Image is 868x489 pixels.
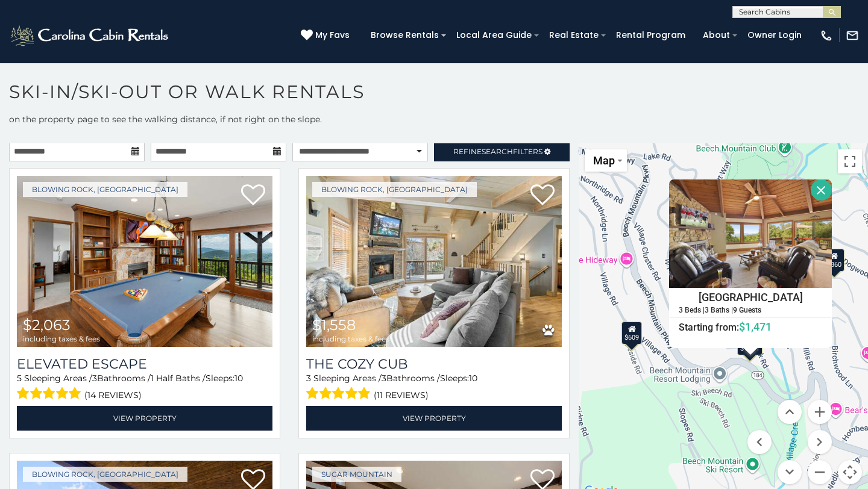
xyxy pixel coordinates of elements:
a: Blowing Rock, [GEOGRAPHIC_DATA] [23,467,187,482]
a: View Property [17,406,272,431]
a: Rental Program [610,26,691,45]
span: including taxes & fees [312,335,389,343]
a: Owner Login [741,26,808,45]
a: [GEOGRAPHIC_DATA] 3 Beds | 3 Baths | 9 Guests Starting from:$1,471 [669,288,832,334]
span: 5 [17,373,22,384]
a: Local Area Guide [450,26,538,45]
div: Sleeping Areas / Bathrooms / Sleeps: [306,372,562,403]
button: Map camera controls [838,460,862,484]
a: Blowing Rock, [GEOGRAPHIC_DATA] [312,182,477,197]
span: 3 [92,373,97,384]
span: $1,471 [739,320,772,333]
img: Beech Mountain Place [669,179,832,288]
a: Real Estate [543,26,605,45]
a: The Cozy Cub [306,356,562,372]
a: Elevated Escape $2,063 including taxes & fees [17,176,272,347]
a: Sugar Mountain [312,467,401,482]
span: 3 [306,373,311,384]
div: Sleeping Areas / Bathrooms / Sleeps: [17,372,272,403]
button: Change map style [585,149,627,172]
span: 3 [382,373,386,384]
span: 10 [469,373,477,384]
h4: [GEOGRAPHIC_DATA] [670,288,831,307]
img: White-1-2.png [9,23,172,48]
span: $2,063 [23,316,71,334]
a: RefineSearchFilters [434,141,570,161]
img: The Cozy Cub [306,176,562,347]
span: 10 [234,373,243,384]
a: View Property [306,406,562,431]
button: Zoom out [808,460,832,484]
h5: 9 Guests [733,307,761,314]
div: $609 [621,322,642,344]
button: Move right [808,430,832,454]
img: phone-regular-white.png [820,29,833,42]
a: Browse Rentals [365,26,445,45]
h6: Starting from: [670,321,831,333]
a: About [697,26,736,45]
a: The Cozy Cub $1,558 including taxes & fees [306,176,562,347]
a: Elevated Escape [17,356,272,372]
div: $860 [824,249,844,272]
span: Search [482,147,513,156]
span: Refine Filters [453,147,542,156]
span: (14 reviews) [84,387,142,403]
a: My Favs [301,29,353,42]
button: Close [811,179,832,201]
span: $1,558 [312,316,356,334]
button: Move down [778,460,802,484]
span: (11 reviews) [374,387,429,403]
button: Move up [778,400,802,424]
a: Blowing Rock, [GEOGRAPHIC_DATA] [23,182,187,197]
img: Elevated Escape [17,176,272,347]
button: Zoom in [808,400,832,424]
button: Move left [747,430,772,454]
span: Map [593,154,615,167]
span: 1 Half Baths / [151,373,206,384]
span: My Favs [315,29,350,42]
h5: 3 Beds | [679,307,705,314]
span: including taxes & fees [23,335,100,343]
button: Toggle fullscreen view [838,149,862,173]
h5: 3 Baths | [705,307,733,314]
img: mail-regular-white.png [846,29,859,42]
a: Add to favorites [241,183,265,208]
